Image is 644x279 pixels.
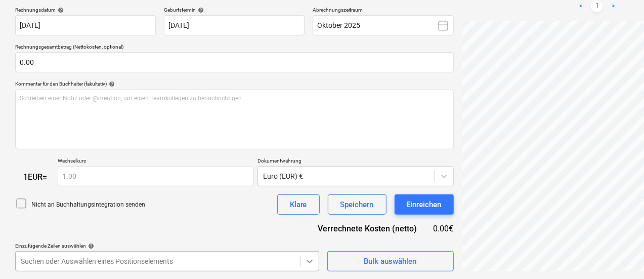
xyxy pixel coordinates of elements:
span: help [107,81,115,87]
p: Nicht an Buchhaltungsintegration senden [31,201,145,209]
div: Einreichen [407,198,442,211]
span: help [86,243,94,249]
div: Speichern [340,198,374,211]
a: Previous page [575,1,587,13]
p: Dokumentwährung [257,157,453,166]
div: Rechnungsdatum [15,7,156,13]
span: help [56,7,64,13]
input: Rechnungsgesamtbetrag (Nettokosten, optional) [15,52,454,72]
p: Rechnungsgesamtbetrag (Nettokosten, optional) [15,44,454,52]
div: Bulk auswählen [364,255,417,268]
div: Chat-Widget [593,230,644,279]
div: Kommentar für den Buchhalter (fakultativ) [15,81,454,87]
button: Bulk auswählen [327,251,454,271]
button: Speichern [328,194,387,215]
div: Klare [290,198,307,211]
span: help [196,7,204,13]
input: Fälligkeitsdatum nicht angegeben [164,15,305,35]
button: Einreichen [395,194,454,215]
div: 1 EUR = [15,172,58,182]
button: Oktober 2025 [313,15,453,35]
p: Abrechnungszeitraum [313,7,453,15]
input: Rechnungsdatum nicht angegeben [15,15,156,35]
div: Einzufügende Zeilen auswählen [15,243,319,249]
p: Wechselkurs [58,157,253,166]
div: 0.00€ [434,223,454,234]
button: Klare [277,194,320,215]
div: Verrechnete Kosten (netto) [310,223,434,234]
a: Next page [607,1,619,13]
div: Geburtstermin [164,7,305,13]
a: Page 1 is your current page [591,1,603,13]
iframe: Chat Widget [593,230,644,279]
